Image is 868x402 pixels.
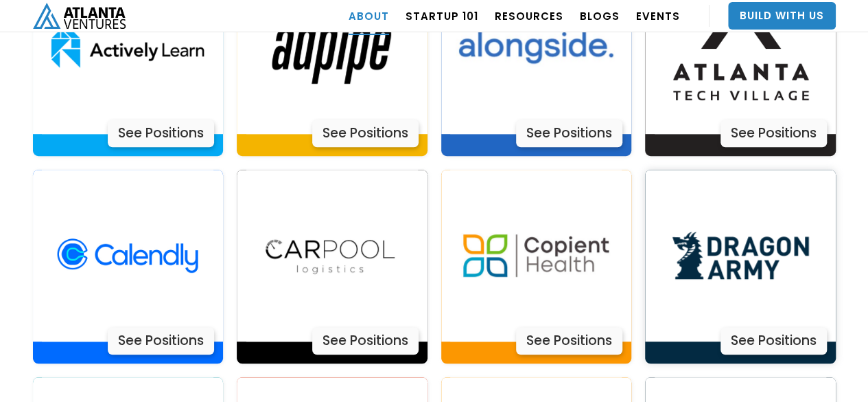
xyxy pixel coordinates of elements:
img: Actively Learn [450,170,622,342]
a: Actively LearnSee Positions [237,170,427,364]
img: Actively Learn [655,170,826,342]
a: Build With Us [728,2,836,30]
div: See Positions [720,120,827,147]
div: See Positions [108,120,214,147]
div: See Positions [720,327,827,355]
a: Actively LearnSee Positions [645,170,836,364]
div: See Positions [312,120,419,147]
img: Actively Learn [42,170,213,342]
a: Actively LearnSee Positions [33,170,224,364]
a: Actively LearnSee Positions [441,170,632,364]
div: See Positions [516,120,622,147]
img: Actively Learn [246,170,418,342]
div: See Positions [108,327,214,355]
div: See Positions [312,327,419,355]
div: See Positions [516,327,622,355]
